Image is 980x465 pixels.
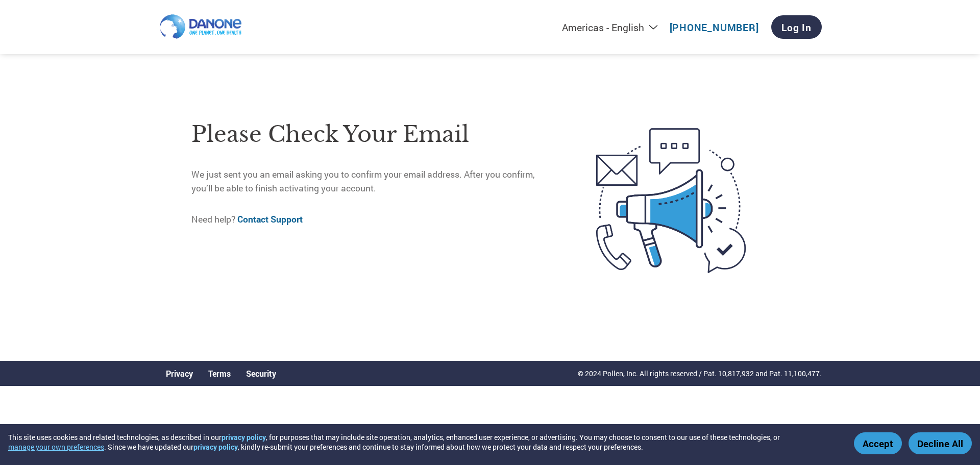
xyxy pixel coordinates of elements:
[246,368,276,379] a: Security
[193,442,238,452] a: privacy policy
[578,368,822,379] p: © 2024 Pollen, Inc. All rights reserved / Pat. 10,817,932 and Pat. 11,100,477.
[237,213,303,225] a: Contact Support
[8,432,839,452] div: This site uses cookies and related technologies, as described in our , for purposes that may incl...
[166,368,193,379] a: Privacy
[158,13,244,41] img: Danone
[771,15,822,39] a: Log In
[553,110,789,291] img: open-email
[191,213,553,226] p: Need help?
[8,442,104,452] button: manage your own preferences
[854,432,902,454] button: Accept
[208,368,231,379] a: Terms
[670,21,759,34] a: [PHONE_NUMBER]
[191,168,553,195] p: We just sent you an email asking you to confirm your email address. After you confirm, you’ll be ...
[222,432,266,442] a: privacy policy
[909,432,972,454] button: Decline All
[191,118,553,151] h1: Please check your email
